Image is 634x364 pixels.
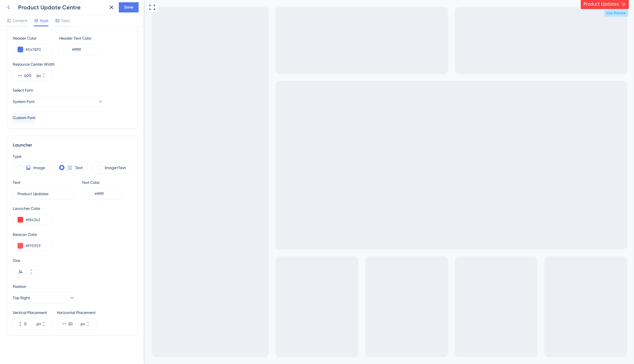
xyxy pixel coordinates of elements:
label: Image [33,164,45,171]
input: px [24,320,35,327]
div: Resource Center Width [13,61,132,68]
div: Launcher [13,142,132,148]
span: Content [12,17,27,24]
label: Text [75,164,83,171]
button: Custom Font [13,113,35,123]
button: px [42,76,52,81]
button: px [86,324,96,329]
button: px [42,70,52,76]
div: Beacon Color [13,231,132,238]
input: Get Started [18,191,70,197]
span: Style [40,17,48,24]
button: px [42,324,52,329]
div: Select Font [13,87,132,94]
button: Save [119,2,139,12]
div: Vertical Placement [13,309,52,316]
div: Size [13,257,132,264]
label: Image+Text [105,164,126,171]
div: Header Text Color [59,35,99,42]
button: Top Right [13,292,75,303]
div: Text [13,179,20,186]
span: Custom Font [13,115,35,121]
div: Header Color [13,35,52,42]
div: Launcher Color [13,205,52,212]
div: Text Color [82,179,121,186]
span: Product Updates [3,1,38,8]
span: Tabs [61,17,70,24]
button: px [42,318,52,324]
input: px [24,72,35,79]
span: System Font [13,98,35,105]
div: px [36,320,41,327]
span: Top Right [13,294,30,301]
div: Horizontal Placement [57,309,96,316]
div: Position [13,283,75,290]
div: px [36,72,41,79]
div: Product Update Centre [18,3,104,11]
button: System Font [13,96,103,107]
div: px [81,320,85,327]
button: px [86,318,96,324]
span: Save [124,4,133,11]
div: Type [13,153,132,160]
div: 3 [42,3,44,7]
span: Live Preview [459,10,483,17]
input: px [68,320,79,327]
